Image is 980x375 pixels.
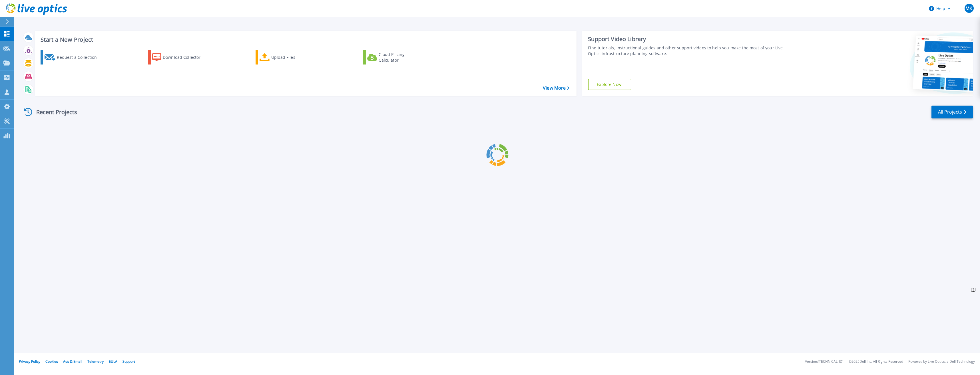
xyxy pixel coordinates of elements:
[22,105,85,119] div: Recent Projects
[363,50,427,64] a: Cloud Pricing Calculator
[19,359,40,364] a: Privacy Policy
[109,359,117,364] a: EULA
[588,79,631,90] a: Explore Now!
[379,52,424,63] div: Cloud Pricing Calculator
[148,50,212,64] a: Download Collector
[543,85,569,91] a: View More
[908,360,975,364] li: Powered by Live Optics, a Dell Technology
[45,359,58,364] a: Cookies
[849,360,903,364] li: © 2025 Dell Inc. All Rights Reserved
[256,50,319,64] a: Upload Files
[41,50,104,64] a: Request a Collection
[588,45,792,57] div: Find tutorials, instructional guides and other support videos to help you make the most of your L...
[271,52,317,63] div: Upload Files
[931,106,973,118] a: All Projects
[965,6,972,11] span: MK
[588,35,792,43] div: Support Video Library
[122,359,135,364] a: Support
[805,360,844,364] li: Version: [TECHNICAL_ID]
[87,359,104,364] a: Telemetry
[57,52,103,63] div: Request a Collection
[41,37,569,43] h3: Start a New Project
[163,52,208,63] div: Download Collector
[63,359,82,364] a: Ads & Email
